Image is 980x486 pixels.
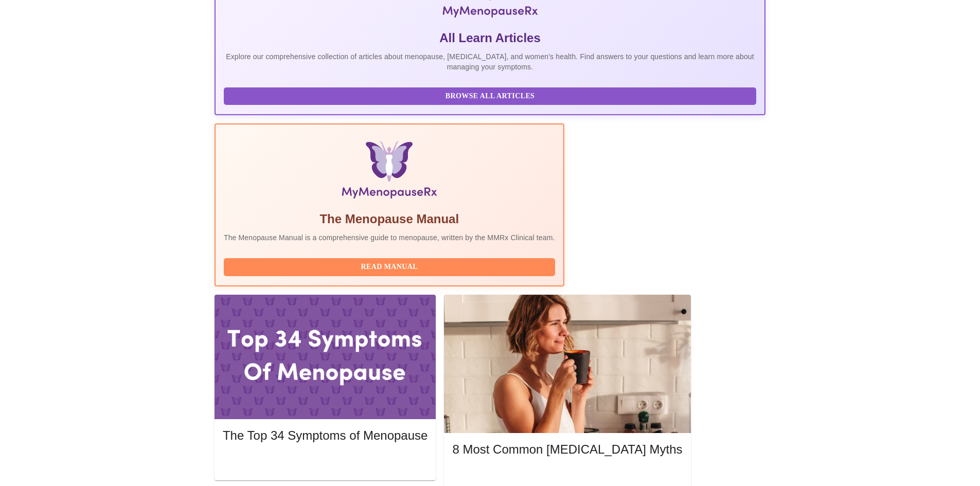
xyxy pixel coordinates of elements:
span: Read More [462,470,672,483]
a: Read Manual [224,262,558,271]
span: Read Manual [234,261,545,274]
a: Browse All Articles [224,91,759,100]
h5: 8 Most Common [MEDICAL_DATA] Myths [452,441,682,458]
button: Browse All Articles [224,87,756,105]
p: Explore our comprehensive collection of articles about menopause, [MEDICAL_DATA], and women's hea... [224,51,756,72]
span: Read More [233,456,417,469]
h5: The Menopause Manual [224,211,555,227]
span: Browse All Articles [234,90,746,103]
button: Read More [223,453,427,471]
a: Read More [223,457,430,465]
p: The Menopause Manual is a comprehensive guide to menopause, written by the MMRx Clinical team. [224,232,555,243]
h5: All Learn Articles [224,30,756,46]
button: Read Manual [224,258,555,276]
a: Read More [452,471,685,480]
img: Menopause Manual [276,141,502,203]
button: Read More [452,467,682,485]
h5: The Top 34 Symptoms of Menopause [223,427,427,444]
